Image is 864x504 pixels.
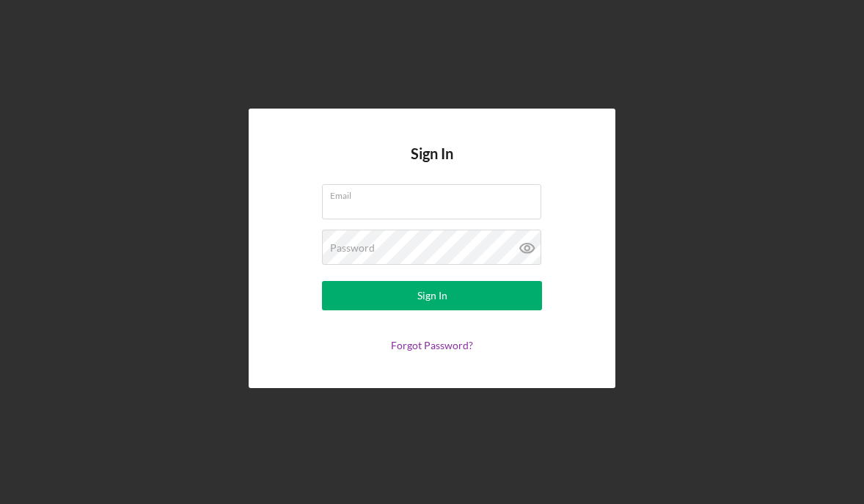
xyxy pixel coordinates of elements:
[330,242,375,254] label: Password
[391,339,473,351] a: Forgot Password?
[322,281,542,310] button: Sign In
[411,145,453,184] h4: Sign In
[330,185,541,201] label: Email
[417,281,447,310] div: Sign In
